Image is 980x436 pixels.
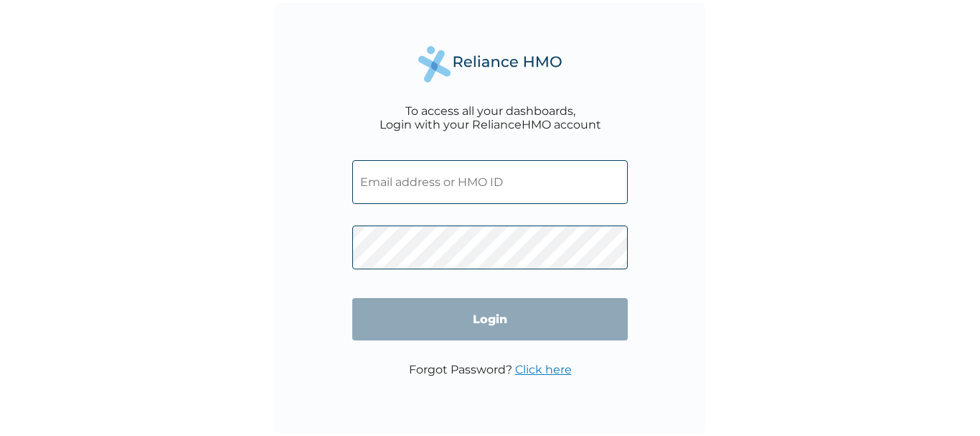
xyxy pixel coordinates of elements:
[515,363,572,376] a: Click here
[352,298,628,340] input: Login
[380,104,601,131] div: To access all your dashboards, Login with your RelianceHMO account
[418,46,562,83] img: Reliance Health's Logo
[352,160,628,204] input: Email address or HMO ID
[409,363,572,376] p: Forgot Password?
